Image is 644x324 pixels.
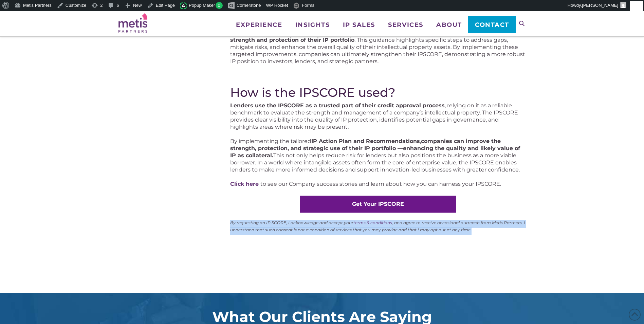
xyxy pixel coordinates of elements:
[230,29,526,65] p: . This guidance highlights specific steps to address gaps, mitigate risks, and enhance the overal...
[343,22,375,28] span: IP Sales
[230,102,445,109] strong: Lenders use the IPSCORE as a trusted part of their credit approval process
[230,181,259,187] a: Click here
[230,138,520,159] strong: companies can improve the strength, protection, and strategic use of their IP portfolio —enhancin...
[236,22,282,28] span: Experience
[230,30,521,43] strong: Companies receive a tailored IP Action Plan and detailed Recommendations designed to improve the ...
[230,220,525,232] sup: By requesting an IP SCORE, I acknowledge and accept your , and agree to receive occasional outrea...
[230,102,526,130] p: , relying on it as a reliable benchmark to evaluate the strength and management of a company’s in...
[468,16,515,33] a: Contact
[353,220,392,225] a: terms & conditions
[118,13,147,33] img: Metis Partners
[436,22,462,28] span: About
[295,22,330,28] span: Insights
[311,138,420,144] strong: IP Action Plan and Recommendations
[300,196,456,213] a: Get Your IPSCORE
[388,22,423,28] span: Services
[629,309,641,321] span: Back to Top
[230,138,526,173] p: By implementing the tailored , This not only helps reduce risk for lenders but also positions the...
[216,2,223,9] span: 0
[352,201,404,207] strong: Get Your IPSCORE
[230,85,526,100] h2: How is the IPSCORE used?
[582,3,618,8] span: [PERSON_NAME]
[475,22,509,28] span: Contact
[230,180,526,187] p: to see our Company success stories and learn about how you can harness your IPSCORE.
